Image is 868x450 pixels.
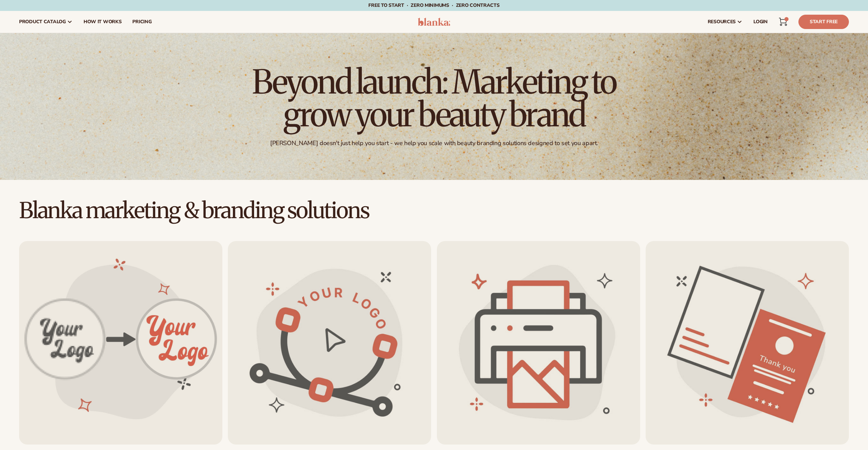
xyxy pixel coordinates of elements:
[753,19,768,25] span: LOGIN
[368,2,499,9] span: Free to start · ZERO minimums · ZERO contracts
[702,11,748,33] a: resources
[127,11,157,33] a: pricing
[132,19,151,25] span: pricing
[19,19,66,25] span: product catalog
[708,19,736,25] span: resources
[748,11,773,33] a: LOGIN
[798,15,849,29] a: Start Free
[84,19,122,25] span: How It Works
[418,18,450,26] img: logo
[270,139,598,147] div: [PERSON_NAME] doesn't just help you start - we help you scale with beauty branding solutions desi...
[247,66,622,131] h1: Beyond launch: Marketing to grow your beauty brand
[78,11,127,33] a: How It Works
[14,11,78,33] a: product catalog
